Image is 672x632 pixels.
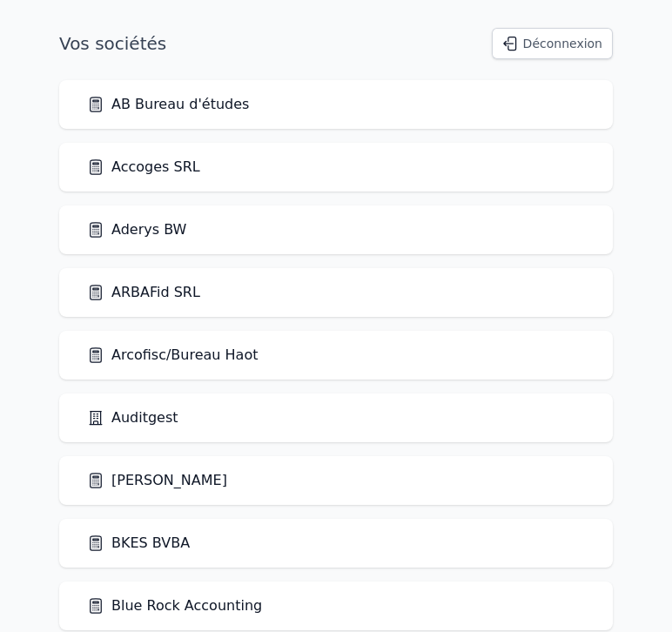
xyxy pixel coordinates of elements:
a: AB Bureau d'études [87,94,249,115]
button: Déconnexion [492,28,613,59]
a: [PERSON_NAME] [87,470,227,491]
a: Aderys BW [87,219,186,240]
a: BKES BVBA [87,533,190,554]
a: Arcofisc/Bureau Haot [87,345,258,366]
a: Auditgest [87,407,178,428]
a: Blue Rock Accounting [87,595,262,616]
a: Accoges SRL [87,157,200,178]
a: ARBAFid SRL [87,282,200,303]
h1: Vos sociétés [59,31,166,56]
